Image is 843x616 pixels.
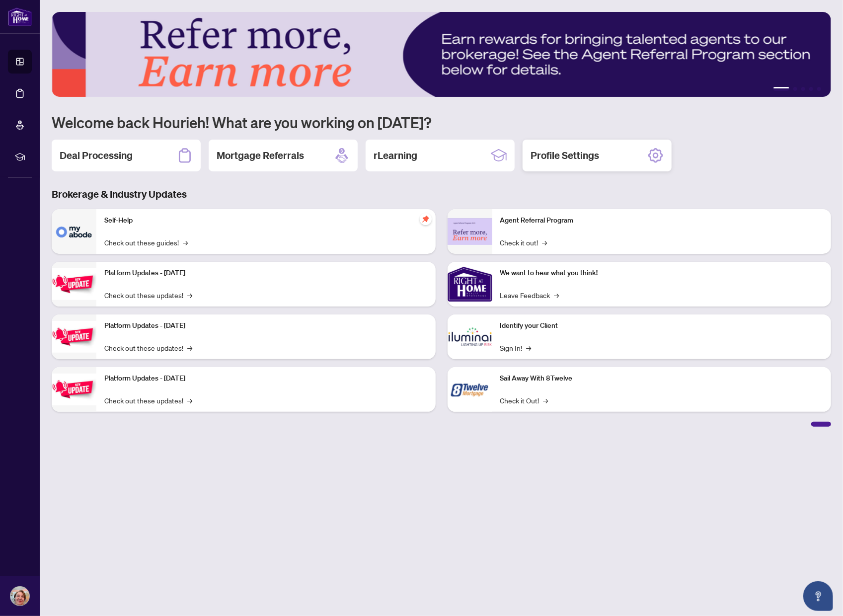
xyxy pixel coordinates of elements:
[374,149,417,162] h2: rLearning
[500,237,547,248] a: Check it out!→
[527,342,532,353] span: →
[809,87,813,91] button: 4
[500,215,824,226] p: Agent Referral Program
[52,209,96,254] img: Self-Help
[448,314,492,359] img: Identify your Client
[8,7,32,26] img: logo
[104,373,428,384] p: Platform Updates - [DATE]
[104,290,192,301] a: Check out these updates!→
[531,149,599,162] h2: Profile Settings
[448,367,492,412] img: Sail Away With 8Twelve
[500,395,548,406] a: Check it Out!→
[104,268,428,279] p: Platform Updates - [DATE]
[542,237,547,248] span: →
[803,581,833,611] button: Open asap
[60,149,133,162] h2: Deal Processing
[500,320,824,331] p: Identify your Client
[500,373,824,384] p: Sail Away With 8Twelve
[773,87,789,91] button: 1
[801,87,805,91] button: 3
[500,268,824,279] p: We want to hear what you think!
[52,113,831,132] h1: Welcome back Hourieh! What are you working on [DATE]?
[187,342,192,353] span: →
[52,187,831,201] h3: Brokerage & Industry Updates
[104,342,192,353] a: Check out these updates!→
[217,149,304,162] h2: Mortgage Referrals
[817,87,821,91] button: 5
[554,290,559,301] span: →
[448,262,492,307] img: We want to hear what you think!
[500,342,532,353] a: Sign In!→
[500,290,559,301] a: Leave Feedback→
[187,290,192,301] span: →
[448,218,492,245] img: Agent Referral Program
[793,87,797,91] button: 2
[104,237,188,248] a: Check out these guides!→
[52,374,96,405] img: Platform Updates - June 23, 2025
[543,395,548,406] span: →
[187,395,192,406] span: →
[52,321,96,352] img: Platform Updates - July 8, 2025
[104,215,428,226] p: Self-Help
[52,12,831,97] img: Slide 0
[104,395,192,406] a: Check out these updates!→
[104,320,428,331] p: Platform Updates - [DATE]
[183,237,188,248] span: →
[52,268,96,300] img: Platform Updates - July 21, 2025
[420,213,432,225] span: pushpin
[10,587,29,606] img: Profile Icon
